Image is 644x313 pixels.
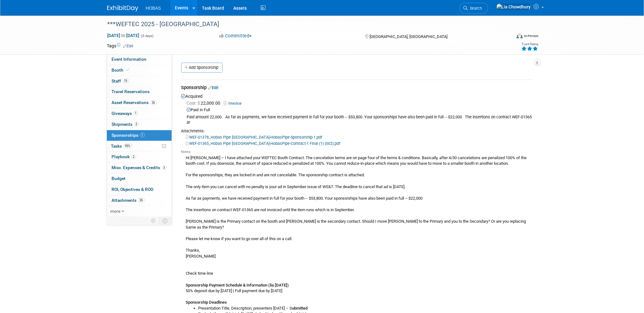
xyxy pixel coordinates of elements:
a: Staff15 [107,76,172,87]
img: Format-Inperson.png [517,33,523,38]
span: Budget [112,176,126,181]
span: Sponsorships [112,133,145,138]
a: Attachments26 [107,195,172,206]
a: Budget [107,173,172,184]
a: Tasks95% [107,141,172,152]
div: Event Rating [521,43,538,46]
img: Lia Chowdhury [496,3,531,10]
a: ROI, Objectives & ROO [107,184,172,195]
div: In-Person [524,34,538,38]
button: Committed [217,33,254,39]
span: Shipments [112,122,139,127]
span: Search [468,6,482,11]
span: [DATE] [DATE] [107,33,140,38]
a: Event Information [107,54,172,65]
span: (5 days) [141,34,154,38]
span: [GEOGRAPHIC_DATA], [GEOGRAPHIC_DATA] [370,34,447,39]
div: Notes: [181,149,532,154]
a: Invoice [224,101,244,106]
span: Event Information [112,57,147,62]
span: Misc. Expenses & Credits [112,165,167,170]
a: Misc. Expenses & Credits3 [107,163,172,173]
a: Sponsorships1 [107,130,172,141]
a: Search [460,3,488,14]
div: Event Format [475,32,539,42]
span: 2 [134,122,139,126]
i: Booth reservation complete [126,68,130,72]
b: ubmitted [292,306,308,311]
span: 22,000.00 [187,101,223,106]
div: Attachments: [181,128,532,134]
b: Sponsorship Deadlines [186,300,227,305]
b: Sponsorship Payment Schedule & Information (lia [DATE]) [186,283,289,287]
a: Travel Reservations [107,87,172,97]
span: Travel Reservations [112,89,150,94]
a: Edit [123,44,134,48]
span: Attachments [112,198,145,203]
span: more [111,209,121,214]
span: Booth [112,68,131,73]
span: 3 [162,165,167,170]
span: HOBAS [146,6,161,11]
td: Tags [107,43,134,49]
span: to [121,33,126,38]
li: Presentation Title, Description, presenters [DATE] – S [198,306,532,311]
span: 95% [124,144,132,148]
td: Personalize Event Tab Strip [148,217,159,225]
span: 15 [123,78,129,83]
span: 26 [150,100,157,105]
span: Giveaways [112,111,138,116]
a: Asset Reservations26 [107,97,172,108]
a: Playbook2 [107,152,172,162]
a: WEF-01365_Hobas Pipe [GEOGRAPHIC_DATA]-HobasPipe-Contract-1 Final (1) (002).pdf [186,141,341,146]
div: Sponsorship [181,84,532,92]
div: Paid in Full [187,107,532,113]
a: more [107,206,172,217]
span: 26 [138,198,145,202]
span: Playbook [112,154,136,159]
img: ExhibitDay [107,5,138,12]
span: Staff [112,78,129,83]
a: Shipments2 [107,119,172,130]
span: Tasks [111,144,132,149]
span: 2 [131,154,136,159]
a: Giveaways1 [107,108,172,119]
a: Booth [107,65,172,76]
span: Cost: $ [187,101,201,106]
a: Edit [208,85,219,90]
span: Asset Reservations [112,100,157,105]
div: ***WEFTEC 2025 - [GEOGRAPHIC_DATA] [105,19,502,30]
a: WEF-01378_Hobas Pipe [GEOGRAPHIC_DATA]-HobasPipe-Sponsorship-1.pdf [186,135,322,140]
span: ROI, Objectives & ROO [112,187,154,192]
td: Toggle Event Tabs [159,217,172,225]
span: 1 [134,111,138,116]
div: Paid amount 22,000. As far as payments, we have received payment in full for your booth -- $53,80... [187,115,532,125]
a: Add Sponsorship [181,63,222,73]
span: 1 [140,133,145,137]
